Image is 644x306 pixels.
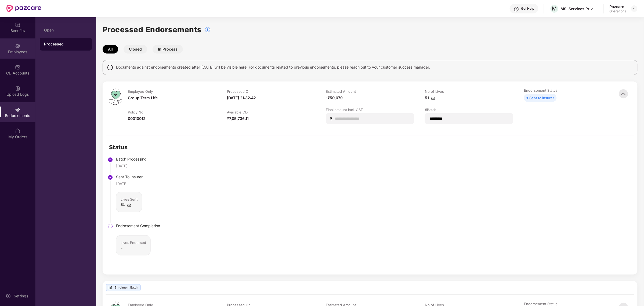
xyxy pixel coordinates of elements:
[521,6,534,11] div: Get Help
[227,110,248,115] div: Available CD
[227,95,256,101] div: [DATE] 21:32:42
[326,89,356,94] div: Estimated Amount
[108,175,113,180] img: svg+xml;base64,PHN2ZyBpZD0iU3RlcC1Eb25lLTMyeDMyIiB4bWxucz0iaHR0cDovL3d3dy53My5vcmcvMjAwMC9zdmciIH...
[330,116,335,121] span: ₹
[632,6,636,11] img: svg+xml;base64,PHN2ZyBpZD0iRHJvcGRvd24tMzJ4MzIiIHhtbG5zPSJodHRwOi8vd3d3LnczLm9yZy8yMDAwL3N2ZyIgd2...
[204,26,211,33] img: svg+xml;base64,PHN2ZyBpZD0iSW5mb18tXzMyeDMyIiBkYXRhLW5hbWU9IkluZm8gLSAzMngzMiIgeG1sbnM9Imh0dHA6Ly...
[561,6,598,11] div: MSI Services Private Limited - GTL
[15,107,20,112] img: svg+xml;base64,PHN2ZyBpZD0iRW5kb3JzZW1lbnRzIiB4bWxucz0iaHR0cDovL3d3dy53My5vcmcvMjAwMC9zdmciIHdpZH...
[108,223,113,229] img: svg+xml;base64,PHN2ZyBpZD0iU3RlcC1QZW5kaW5nLTMyeDMyIiB4bWxucz0iaHR0cDovL3d3dy53My5vcmcvMjAwMC9zdm...
[124,45,147,54] button: Closed
[106,284,141,291] div: Enrolment Batch
[116,64,430,70] span: Documents against endorsements created after [DATE] will be visible here. For documents related t...
[44,41,88,47] div: Processed
[116,181,128,186] div: [DATE]
[618,88,629,100] img: svg+xml;base64,PHN2ZyBpZD0iQmFjay0zMngzMiIgeG1sbnM9Imh0dHA6Ly93d3cudzMub3JnLzIwMDAvc3ZnIiB3aWR0aD...
[6,5,41,12] img: New Pazcare Logo
[425,107,436,112] div: #Batch
[514,6,519,12] img: svg+xml;base64,PHN2ZyBpZD0iSGVscC0zMngzMiIgeG1sbnM9Imh0dHA6Ly93d3cudzMub3JnLzIwMDAvc3ZnIiB3aWR0aD...
[15,22,20,27] img: svg+xml;base64,PHN2ZyBpZD0iQmVuZWZpdHMiIHhtbG5zPSJodHRwOi8vd3d3LnczLm9yZy8yMDAwL3N2ZyIgd2lkdGg9Ij...
[108,157,113,162] img: svg+xml;base64,PHN2ZyBpZD0iU3RlcC1Eb25lLTMyeDMyIiB4bWxucz0iaHR0cDovL3d3dy53My5vcmcvMjAwMC9zdmciIH...
[121,202,125,207] b: 51
[15,128,20,134] img: svg+xml;base64,PHN2ZyBpZD0iTXlfT3JkZXJzIiBkYXRhLW5hbWU9Ik15IE9yZGVycyIgeG1sbnM9Imh0dHA6Ly93d3cudz...
[425,89,444,94] div: No of Lives
[610,4,626,9] div: Pazcare
[552,5,557,12] span: M
[121,197,138,202] div: Lives Sent
[127,203,131,207] img: svg+xml;base64,PHN2ZyBpZD0iRG93bmxvYWQtMzJ4MzIiIHhtbG5zPSJodHRwOi8vd3d3LnczLm9yZy8yMDAwL3N2ZyIgd2...
[12,293,30,299] div: Settings
[107,64,113,71] img: svg+xml;base64,PHN2ZyBpZD0iSW5mbyIgeG1sbnM9Imh0dHA6Ly93d3cudzMub3JnLzIwMDAvc3ZnIiB3aWR0aD0iMTQiIG...
[326,95,343,101] div: -₹50,079
[15,43,20,49] img: svg+xml;base64,PHN2ZyBpZD0iRW1wbG95ZWVzIiB4bWxucz0iaHR0cDovL3d3dy53My5vcmcvMjAwMC9zdmciIHdpZHRoPS...
[425,95,435,101] div: 51
[227,116,249,122] div: ₹7,05,736.11
[610,9,626,13] div: Operations
[529,95,554,101] div: Sent to insurer
[524,88,558,93] div: Endorsement Status
[116,174,160,180] div: Sent To Insurer
[108,286,113,290] img: svg+xml;base64,PHN2ZyBpZD0iVXBsb2FkX0xvZ3MiIGRhdGEtbmFtZT0iVXBsb2FkIExvZ3MiIHhtbG5zPSJodHRwOi8vd3...
[15,65,20,70] img: svg+xml;base64,PHN2ZyBpZD0iQ0RfQWNjb3VudHMiIGRhdGEtbmFtZT0iQ0QgQWNjb3VudHMiIHhtbG5zPSJodHRwOi8vd3...
[6,293,11,299] img: svg+xml;base64,PHN2ZyBpZD0iU2V0dGluZy0yMHgyMCIgeG1sbnM9Imh0dHA6Ly93d3cudzMub3JnLzIwMDAvc3ZnIiB3aW...
[103,45,118,54] button: All
[116,223,160,229] div: Endorsement Completion
[109,143,160,152] h2: Status
[128,89,153,94] div: Employee Only
[128,116,146,122] div: 00010012
[121,246,123,250] b: -
[44,28,88,32] div: Open
[153,45,183,54] button: In Process
[109,88,122,105] img: svg+xml;base64,PHN2ZyB4bWxucz0iaHR0cDovL3d3dy53My5vcmcvMjAwMC9zdmciIHdpZHRoPSI0OS4zMiIgaGVpZ2h0PS...
[326,107,363,112] div: Final amount incl. GST
[128,110,144,115] div: Policy No.
[103,24,202,35] h1: Processed Endorsements
[121,240,146,245] div: Lives Endorsed
[431,96,435,100] img: svg+xml;base64,PHN2ZyBpZD0iRG93bmxvYWQtMzJ4MzIiIHhtbG5zPSJodHRwOi8vd3d3LnczLm9yZy8yMDAwL3N2ZyIgd2...
[15,86,20,91] img: svg+xml;base64,PHN2ZyBpZD0iVXBsb2FkX0xvZ3MiIGRhdGEtbmFtZT0iVXBsb2FkIExvZ3MiIHhtbG5zPSJodHRwOi8vd3...
[116,156,160,162] div: Batch Processing
[227,89,251,94] div: Processed On
[128,95,158,101] div: Group Term Life
[116,163,128,169] div: [DATE]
